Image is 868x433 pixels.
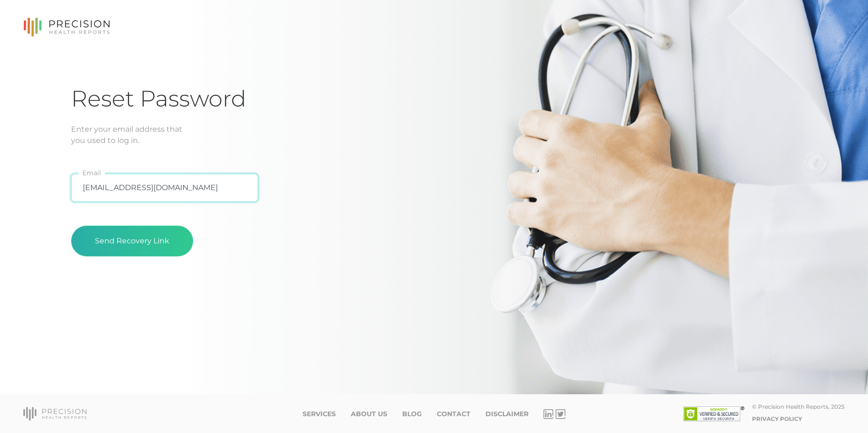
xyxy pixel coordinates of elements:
a: Privacy Policy [752,415,802,422]
img: SSL site seal - click to verify [683,406,745,421]
p: Enter your email address that you used to log in. [71,124,797,146]
button: Send Recovery Link [71,226,193,256]
h1: Reset Password [71,85,797,113]
a: Blog [402,410,422,418]
div: © Precision Health Reports, 2025 [752,403,845,410]
a: About Us [351,410,387,418]
a: Contact [437,410,470,418]
a: Disclaimer [485,410,528,418]
keeper-lock: Open Keeper Popup [236,182,247,193]
a: Services [303,410,336,418]
input: Email [71,174,258,202]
